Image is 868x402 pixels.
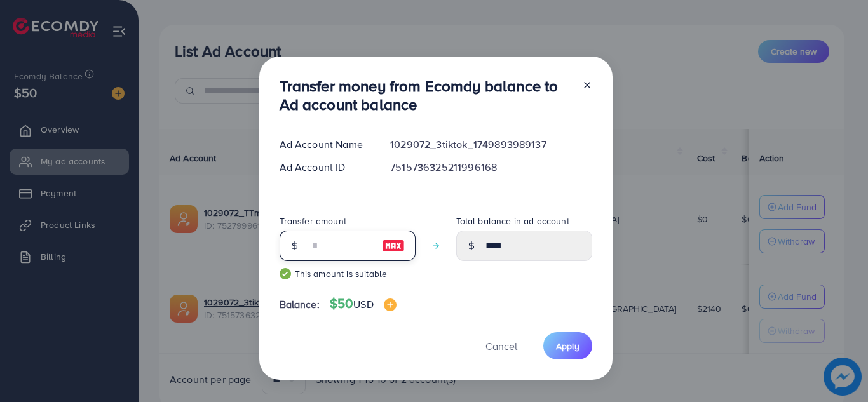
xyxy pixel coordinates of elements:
span: Cancel [485,339,517,353]
span: Balance: [280,297,320,312]
h3: Transfer money from Ecomdy balance to Ad account balance [280,77,572,114]
div: 1029072_3tiktok_1749893989137 [380,137,602,152]
button: Cancel [470,332,533,359]
label: Total balance in ad account [456,215,569,227]
h4: $50 [330,296,397,312]
img: image [384,298,397,311]
div: 7515736325211996168 [380,160,602,175]
span: USD [353,297,373,311]
div: Ad Account ID [269,160,381,175]
label: Transfer amount [280,215,346,227]
small: This amount is suitable [280,267,416,280]
span: Apply [556,340,580,352]
button: Apply [543,332,592,359]
img: guide [280,268,291,279]
div: Ad Account Name [269,137,381,152]
img: image [382,238,405,253]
